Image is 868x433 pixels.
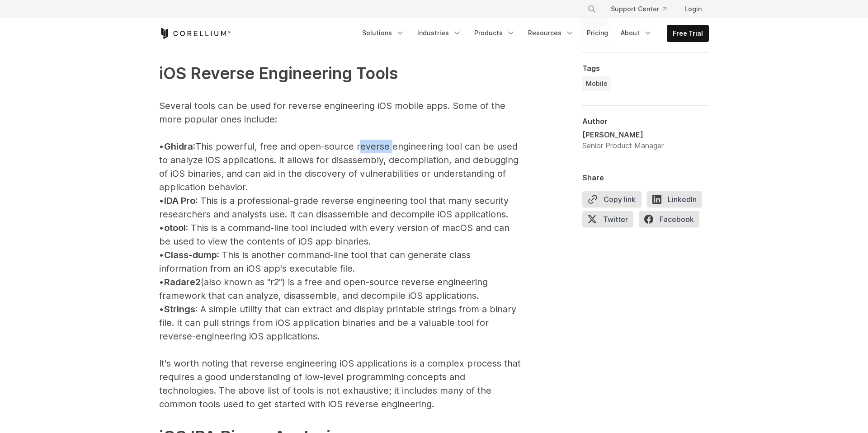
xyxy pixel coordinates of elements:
div: Navigation Menu [576,1,709,17]
a: Products [469,25,521,41]
span: : [193,141,195,152]
a: Pricing [581,25,613,41]
button: Search [584,1,600,17]
a: Login [677,1,709,17]
span: Radare2 [164,277,201,287]
div: Share [582,173,709,182]
div: Author [582,117,709,126]
a: Twitter [582,211,639,231]
div: Navigation Menu [357,25,709,42]
button: Copy link [582,191,642,207]
div: Senior Product Manager [582,140,664,151]
span: Ghidra [164,141,193,152]
span: IDA Pro [164,195,195,206]
a: Resources [523,25,580,41]
div: Tags [582,64,709,73]
a: Free Trial [667,25,708,42]
a: LinkedIn [647,191,708,211]
div: [PERSON_NAME] [582,129,664,140]
span: LinkedIn [647,191,702,207]
a: About [615,25,658,41]
a: Facebook [639,211,705,231]
span: Facebook [639,211,699,227]
span: otool [164,222,186,233]
a: Mobile [582,76,611,91]
span: Mobile [586,79,608,88]
span: Class-dump [164,249,217,260]
a: Solutions [357,25,410,41]
span: Twitter [582,211,633,227]
span: iOS Reverse Engineering Tools [159,63,398,83]
a: Industries [412,25,467,41]
a: Corellium Home [159,28,231,39]
a: Support Center [604,1,674,17]
span: Strings [164,304,195,315]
